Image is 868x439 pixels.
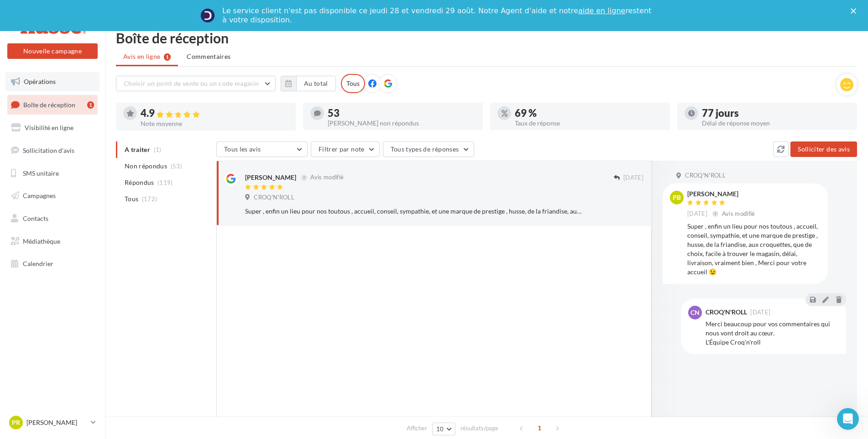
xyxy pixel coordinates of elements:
button: Nouvelle campagne [7,43,98,59]
span: résultats/page [460,424,498,433]
a: PR [PERSON_NAME] [7,414,98,431]
span: Avis modifié [722,210,755,217]
div: Super , enfin un lieu pour nos toutous , accueil, conseil, sympathie, et une marque de prestige ,... [245,207,584,216]
div: [PERSON_NAME] [245,173,296,182]
a: Visibilité en ligne [5,118,99,137]
span: Choisir un point de vente ou un code magasin [124,79,259,87]
iframe: Intercom live chat [837,408,859,430]
div: [PERSON_NAME] non répondus [328,120,476,126]
div: Délai de réponse moyen [702,120,850,126]
span: pb [673,193,681,202]
span: Campagnes [23,192,56,199]
span: Visibilité en ligne [25,124,73,131]
span: Non répondus [125,162,167,171]
span: (53) [171,162,182,170]
a: Campagnes [5,186,99,205]
div: Le service client n'est pas disponible ce jeudi 28 et vendredi 29 août. Notre Agent d'aide et not... [222,6,653,25]
button: Tous les avis [216,141,308,157]
button: 10 [432,423,455,435]
span: Tous les avis [224,145,261,153]
div: 1 [87,101,94,109]
p: [PERSON_NAME] [26,418,87,427]
span: [DATE] [623,174,643,182]
span: CN [690,308,700,317]
span: Afficher [407,424,427,433]
a: Calendrier [5,254,99,273]
span: Avis modifié [310,174,344,181]
div: 53 [328,108,476,118]
span: 1 [532,421,547,435]
a: Contacts [5,209,99,228]
div: [PERSON_NAME] [687,191,757,197]
button: Tous types de réponses [383,141,474,157]
div: Fermer [851,8,860,14]
a: Opérations [5,72,99,91]
span: CROQ'N'ROLL [254,193,294,202]
span: Tous types de réponses [391,145,459,153]
span: CROQ'N'ROLL [685,172,726,180]
div: Merci beaucoup pour vos commentaires qui nous vont droit au cœur. L'Équipe Croq'n'roll [706,319,839,347]
span: Opérations [24,78,56,85]
a: Boîte de réception1 [5,95,99,115]
span: [DATE] [687,210,707,218]
button: Au total [281,76,336,91]
span: Tous [125,194,138,204]
span: Médiathèque [23,237,60,245]
img: Profile image for Service-Client [200,8,215,23]
span: PR [12,418,20,427]
span: [DATE] [750,309,770,315]
a: Médiathèque [5,232,99,251]
a: SMS unitaire [5,164,99,183]
button: Solliciter des avis [790,141,857,157]
span: Répondus [125,178,154,187]
span: Boîte de réception [23,100,75,108]
span: Calendrier [23,260,53,267]
span: (119) [157,179,173,186]
a: Sollicitation d'avis [5,141,99,160]
div: Tous [341,74,365,93]
button: Au total [296,76,336,91]
span: Sollicitation d'avis [23,146,74,154]
div: 77 jours [702,108,850,118]
a: aide en ligne [578,6,625,15]
div: CROQ'N'ROLL [706,309,747,315]
div: Taux de réponse [515,120,663,126]
div: 69 % [515,108,663,118]
span: SMS unitaire [23,169,59,177]
button: Choisir un point de vente ou un code magasin [116,76,276,91]
span: (172) [142,195,157,203]
button: Filtrer par note [311,141,380,157]
span: Commentaires [187,52,230,61]
div: Super , enfin un lieu pour nos toutous , accueil, conseil, sympathie, et une marque de prestige ,... [687,222,821,277]
div: Note moyenne [141,120,288,127]
span: 10 [436,425,444,433]
span: Contacts [23,214,48,222]
div: Boîte de réception [116,31,857,45]
div: 4.9 [141,108,288,119]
